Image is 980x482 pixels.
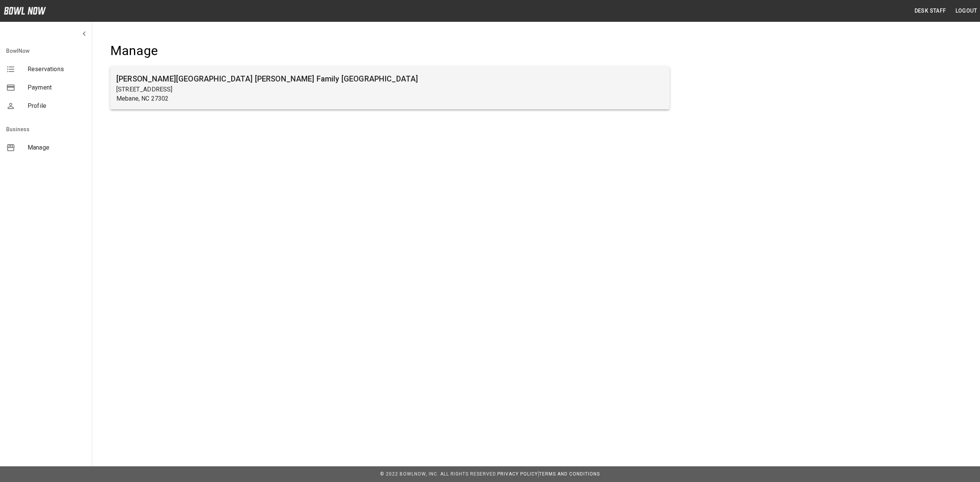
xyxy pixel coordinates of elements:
[116,94,663,103] p: Mebane, NC 27302
[539,471,600,477] a: Terms and Conditions
[4,7,46,15] img: logo
[380,471,497,477] span: © 2022 BowlNow, Inc. All Rights Reserved.
[28,101,86,111] span: Profile
[497,471,538,477] a: Privacy Policy
[28,143,86,152] span: Manage
[110,43,670,59] h4: Manage
[116,73,663,85] h6: [PERSON_NAME][GEOGRAPHIC_DATA] [PERSON_NAME] Family [GEOGRAPHIC_DATA]
[28,65,86,74] span: Reservations
[911,4,949,18] button: Desk Staff
[28,83,86,92] span: Payment
[952,4,980,18] button: Logout
[116,85,663,94] p: [STREET_ADDRESS]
